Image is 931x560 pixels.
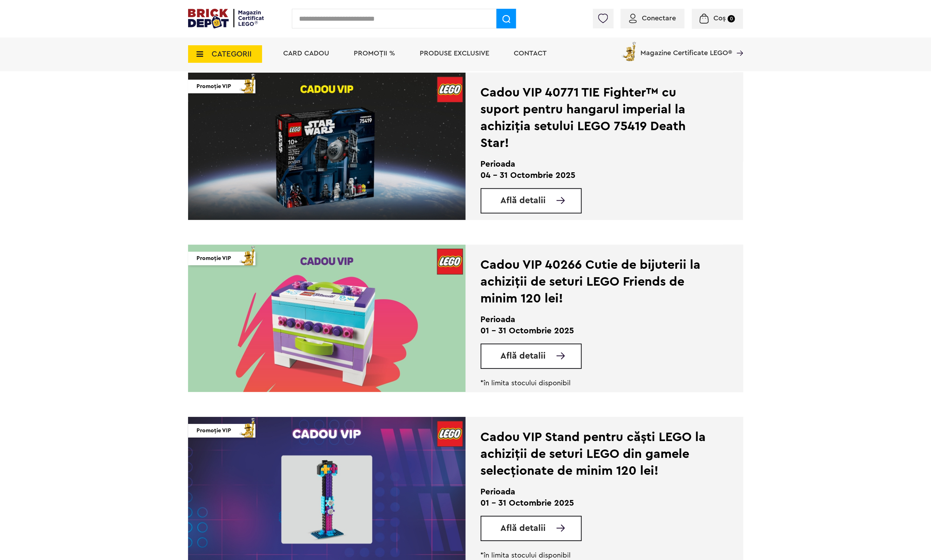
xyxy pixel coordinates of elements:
[197,252,232,266] span: Promoție VIP
[481,257,709,307] div: Cadou VIP 40266 Cutie de bijuterii la achiziții de seturi LEGO Friends de minim 120 lei!
[420,50,490,57] a: Produse exclusive
[481,326,709,337] p: 01 - 31 Octombrie 2025
[481,159,709,170] h2: Perioada
[284,50,330,57] a: Card Cadou
[237,72,259,93] img: vip_page_imag.png
[732,40,743,47] a: Magazine Certificate LEGO®
[481,85,709,152] div: Cadou VIP 40771 TIE Fighter™ cu suport pentru hangarul imperial la achiziția setului LEGO 75419 D...
[514,50,547,57] a: Contact
[629,15,676,22] a: Conectare
[354,50,395,57] a: PROMOȚII %
[237,244,259,266] img: vip_page_imag.png
[728,15,735,22] small: 0
[212,50,252,58] span: CATEGORII
[501,196,546,205] span: Află detalii
[197,80,232,93] span: Promoție VIP
[641,40,732,56] span: Magazine Certificate LEGO®
[501,352,581,361] a: Află detalii
[713,15,726,22] span: Coș
[481,487,709,498] h2: Perioada
[501,196,581,205] a: Află detalii
[481,498,709,509] p: 01 - 31 Octombrie 2025
[481,429,709,480] div: Cadou VIP Stand pentru căști LEGO la achiziții de seturi LEGO din gamele selecționate de minim 12...
[501,352,546,361] span: Află detalii
[481,170,709,181] p: 04 - 31 Octombrie 2025
[501,524,546,533] span: Află detalii
[501,524,581,533] a: Află detalii
[481,314,709,326] h2: Perioada
[481,379,709,388] p: *în limita stocului disponibil
[481,552,709,560] p: *în limita stocului disponibil
[642,15,676,22] span: Conectare
[197,424,232,438] span: Promoție VIP
[237,416,259,438] img: vip_page_imag.png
